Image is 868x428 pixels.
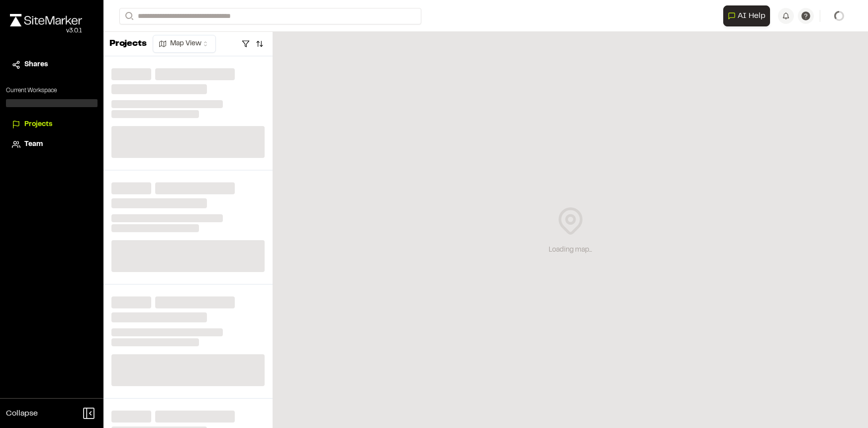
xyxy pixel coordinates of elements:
[6,86,97,95] p: Current Workspace
[738,10,766,22] span: AI Help
[549,245,592,256] div: Loading map...
[24,139,43,150] span: Team
[24,59,48,70] span: Shares
[723,5,774,26] div: Open AI Assistant
[10,26,82,35] div: Oh geez...please don't...
[10,14,82,26] img: rebrand.png
[12,139,92,150] a: Team
[12,59,92,70] a: Shares
[723,5,770,26] button: Open AI Assistant
[119,8,137,24] button: Search
[24,119,52,130] span: Projects
[12,119,92,130] a: Projects
[6,408,38,420] span: Collapse
[109,37,147,51] p: Projects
